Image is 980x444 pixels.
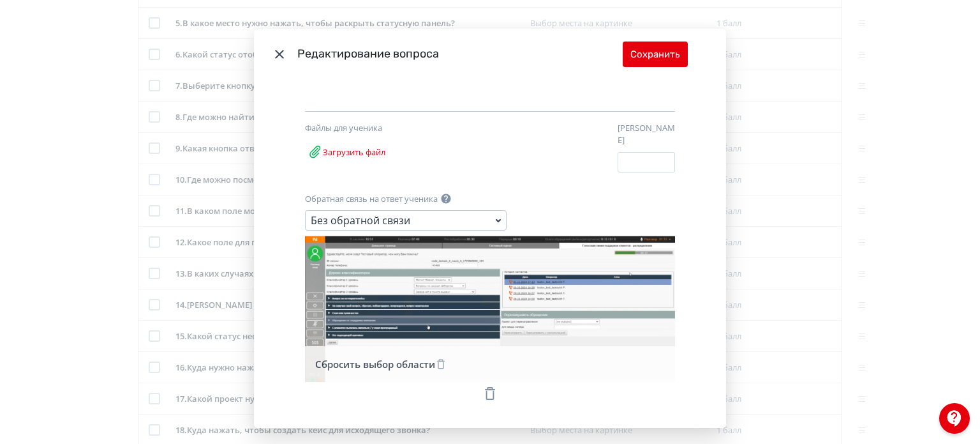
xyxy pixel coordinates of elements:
div: Без обратной связи [311,213,410,228]
button: Сохранить [623,42,688,67]
label: Обратная связь на ответ ученика [305,193,438,206]
button: Сбросить выбор области [313,351,449,377]
div: Редактирование вопроса [297,45,623,63]
label: [PERSON_NAME] [618,122,675,147]
div: Файлы для ученика [305,122,439,135]
div: Modal [254,29,726,429]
